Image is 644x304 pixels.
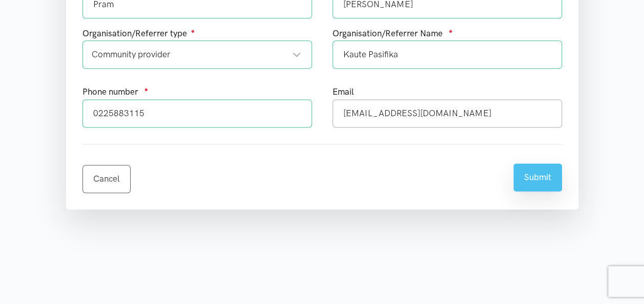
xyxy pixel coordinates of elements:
[191,27,195,35] sup: ●
[92,48,301,61] div: Community provider
[144,85,149,93] sup: ●
[333,27,443,40] label: Organisation/Referrer Name
[333,85,354,99] label: Email
[82,85,138,99] label: Phone number
[82,27,312,40] div: Organisation/Referrer type
[449,27,453,35] sup: ●
[513,163,562,191] button: Submit
[82,165,131,193] a: Cancel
